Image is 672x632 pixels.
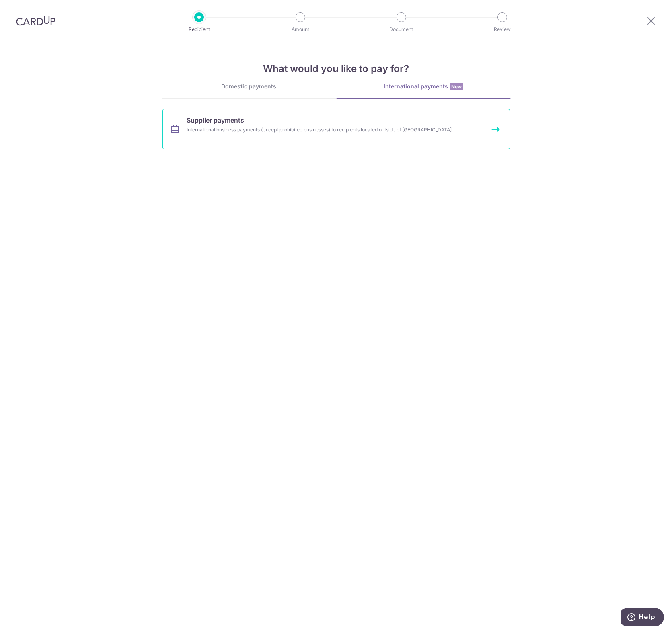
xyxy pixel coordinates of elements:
p: Amount [271,25,330,33]
p: Recipient [169,25,229,33]
a: Supplier paymentsInternational business payments (except prohibited businesses) to recipients loc... [162,109,510,149]
span: New [450,83,463,90]
h4: What would you like to pay for? [162,62,511,76]
img: CardUp [16,16,55,26]
div: International business payments (except prohibited businesses) to recipients located outside of [... [187,126,464,134]
span: Supplier payments [187,115,244,125]
div: International payments [336,82,511,91]
p: Document [372,25,431,33]
div: Domestic payments [162,82,336,90]
p: Review [473,25,532,33]
iframe: Opens a widget where you can find more information [621,608,664,628]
